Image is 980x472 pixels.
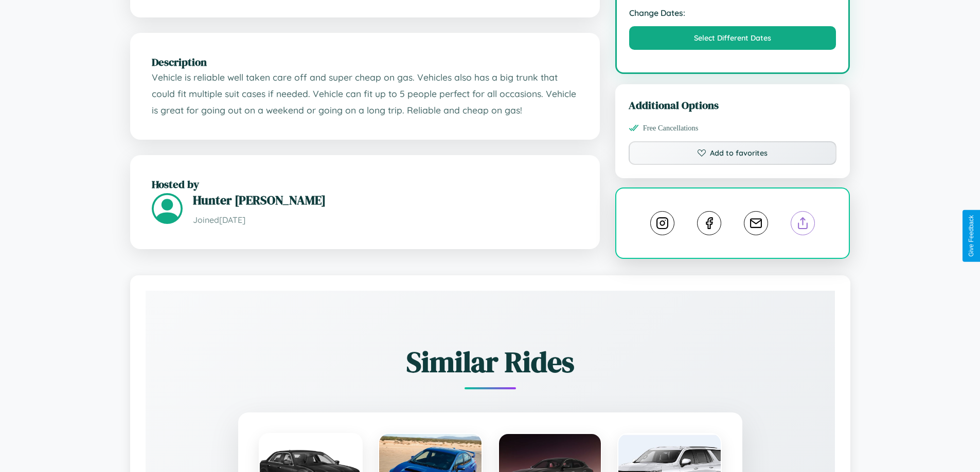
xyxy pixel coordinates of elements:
h3: Hunter [PERSON_NAME] [193,192,578,209]
button: Add to favorites [629,141,837,165]
span: Free Cancellations [643,124,699,133]
h3: Additional Options [629,98,837,112]
p: Vehicle is reliable well taken care off and super cheap on gas. Vehicles also has a big trunk tha... [152,69,578,118]
p: Joined [DATE] [193,213,578,228]
h2: Hosted by [152,177,578,192]
strong: Change Dates: [629,8,836,18]
h2: Description [152,54,578,69]
h2: Similar Rides [182,342,799,382]
button: Select Different Dates [629,26,836,50]
div: Give Feedback [968,215,975,257]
